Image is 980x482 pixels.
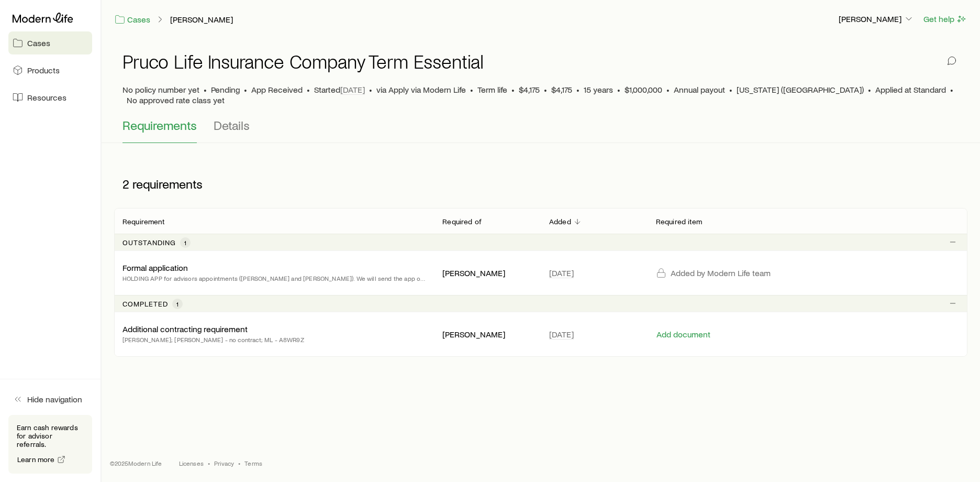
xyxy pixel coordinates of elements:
span: $4,175 [519,84,540,95]
p: [PERSON_NAME] [442,329,532,339]
span: Resources [27,92,66,103]
span: $4,175 [551,84,572,95]
a: Products [8,59,92,82]
a: Terms [244,459,262,467]
p: HOLDING APP for advisors appointments ([PERSON_NAME] and [PERSON_NAME]). We will send the app out... [122,273,426,283]
span: Learn more [17,456,55,463]
p: Required item [656,217,702,226]
span: Hide navigation [27,394,82,404]
p: Outstanding [122,238,176,247]
p: © 2025 Modern Life [110,459,162,467]
a: Licenses [179,459,204,467]
span: [DATE] [549,329,574,339]
span: Cases [27,38,50,48]
p: Requirement [122,217,164,226]
span: App Received [251,84,303,95]
a: [PERSON_NAME] [170,15,233,25]
span: • [617,84,620,95]
button: Add document [656,330,711,339]
span: • [204,84,207,95]
span: requirements [132,177,203,191]
span: • [470,84,473,95]
span: Term life [477,84,507,95]
span: • [244,84,247,95]
span: No policy number yet [122,84,199,95]
p: Earn cash rewards for advisor referrals. [17,423,84,448]
span: 15 years [584,84,613,95]
p: Added [549,217,571,226]
span: • [238,459,240,467]
span: • [666,84,670,95]
span: Details [214,118,250,133]
a: Cases [8,31,92,54]
div: Earn cash rewards for advisor referrals.Learn more [8,415,92,474]
span: • [576,84,580,95]
p: [PERSON_NAME]; [PERSON_NAME] - no contract; ML - A8WR9Z [122,334,304,345]
span: 1 [184,238,186,247]
span: • [369,84,372,95]
span: • [868,84,871,95]
button: Get help [923,13,967,25]
span: Applied at Standard [875,84,946,95]
p: Required of [442,217,482,226]
div: Application details tabs [122,118,959,143]
span: • [729,84,732,95]
h1: Pruco Life Insurance Company Term Essential [122,51,484,72]
span: • [307,84,310,95]
p: Pending [211,84,240,95]
a: Privacy [214,459,234,467]
p: Completed [122,300,168,308]
button: [PERSON_NAME] [838,13,915,26]
span: [US_STATE] ([GEOGRAPHIC_DATA]) [737,84,864,95]
span: • [208,459,210,467]
span: Products [27,65,60,75]
p: [PERSON_NAME] [442,268,532,278]
span: 2 [122,177,129,191]
span: [DATE] [549,268,574,278]
span: No approved rate class yet [127,95,225,105]
span: Requirements [122,118,197,133]
p: Additional contracting requirement [122,324,248,334]
span: • [544,84,547,95]
a: Cases [114,14,151,26]
a: Resources [8,86,92,109]
span: Annual payout [674,84,725,95]
span: [DATE] [340,84,365,95]
span: 1 [176,300,179,308]
p: Formal application [122,262,188,273]
p: [PERSON_NAME] [839,14,914,24]
p: Started [314,84,365,95]
span: • [511,84,515,95]
span: via Apply via Modern Life [376,84,466,95]
button: Hide navigation [8,388,92,411]
span: $1,000,000 [625,84,662,95]
span: • [950,84,953,95]
p: Added by Modern Life team [671,268,771,278]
